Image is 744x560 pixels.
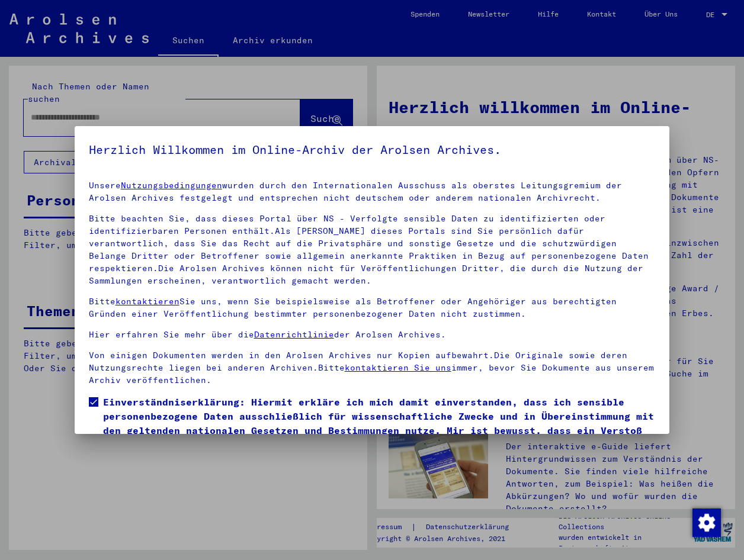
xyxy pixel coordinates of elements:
[103,395,656,452] span: Einverständniserklärung: Hiermit erkläre ich mich damit einverstanden, dass ich sensible personen...
[692,508,721,537] img: Zustimmung ändern
[345,362,451,373] a: kontaktieren Sie uns
[116,296,179,307] a: kontaktieren
[89,140,656,159] h5: Herzlich Willkommen im Online-Archiv der Arolsen Archives.
[254,329,334,340] a: Datenrichtlinie
[89,329,656,341] p: Hier erfahren Sie mehr über die der Arolsen Archives.
[89,179,656,204] p: Unsere wurden durch den Internationalen Ausschuss als oberstes Leitungsgremium der Arolsen Archiv...
[89,295,656,320] p: Bitte Sie uns, wenn Sie beispielsweise als Betroffener oder Angehöriger aus berechtigten Gründen ...
[121,180,222,191] a: Nutzungsbedingungen
[89,349,656,387] p: Von einigen Dokumenten werden in den Arolsen Archives nur Kopien aufbewahrt.Die Originale sowie d...
[89,213,656,287] p: Bitte beachten Sie, dass dieses Portal über NS - Verfolgte sensible Daten zu identifizierten oder...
